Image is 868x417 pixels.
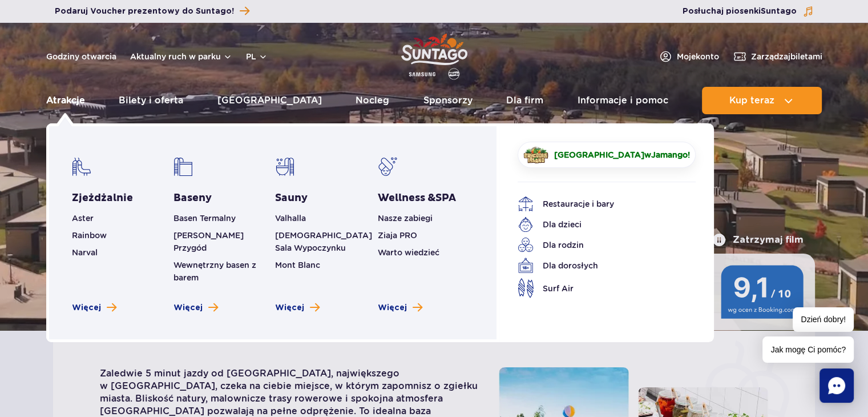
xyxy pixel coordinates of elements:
a: Mont Blanc [275,260,320,270]
a: Zjeżdżalnie [72,191,133,205]
a: Ziaja PRO [378,231,417,240]
a: Zobacz więcej basenów [173,302,218,314]
a: Atrakcje [46,87,85,114]
a: Rainbow [72,231,107,240]
a: [GEOGRAPHIC_DATA]wJamango! [518,142,696,168]
a: Bilety i oferta [119,87,183,114]
a: [PERSON_NAME] Przygód [173,231,244,252]
a: Basen Termalny [173,214,236,223]
span: Jamango [651,150,687,159]
a: Zobacz więcej zjeżdżalni [72,302,116,314]
a: Warto wiedzieć [378,248,439,257]
a: Baseny [173,191,212,205]
span: [GEOGRAPHIC_DATA] [554,150,644,159]
a: Dla dzieci [518,216,679,232]
span: Więcej [173,302,203,314]
a: Sponsorzy [423,87,473,114]
span: Surf Air [543,282,574,295]
button: Kup teraz [702,87,822,114]
a: Aster [72,214,94,223]
a: Zobacz więcej saun [275,302,320,314]
span: Kup teraz [729,95,774,106]
a: Narval [72,248,98,257]
span: Zarządzaj biletami [751,51,822,62]
a: Sauny [275,191,308,205]
a: Wewnętrzny basen z barem [173,260,256,282]
a: Nasze zabiegi [378,214,433,223]
a: Wellness &SPA [378,191,456,205]
a: Restauracje i bary [518,196,679,212]
a: Zarządzajbiletami [733,50,822,63]
a: Valhalla [275,214,306,223]
a: Dla firm [506,87,543,114]
a: Mojekonto [659,50,719,63]
a: Surf Air [518,278,679,298]
a: Dla dorosłych [518,258,679,274]
a: Zobacz więcej Wellness & SPA [378,302,422,314]
span: Wellness & [378,191,456,205]
span: Moje konto [677,51,719,62]
span: Jak mogę Ci pomóc? [762,336,854,363]
button: Aktualny ruch w parku [130,52,232,61]
a: Informacje i pomoc [578,87,668,114]
span: Dzień dobry! [793,307,854,332]
a: [GEOGRAPHIC_DATA] [217,87,322,114]
span: Więcej [72,302,101,314]
button: pl [246,51,268,62]
div: Chat [819,368,854,403]
span: Więcej [275,302,304,314]
a: Nocleg [356,87,389,114]
span: SPA [435,191,456,205]
span: w ! [554,149,690,161]
a: Dla rodzin [518,237,679,253]
span: Więcej [378,302,407,314]
a: [DEMOGRAPHIC_DATA] Sala Wypoczynku [275,231,372,252]
a: Godziny otwarcia [46,51,116,62]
